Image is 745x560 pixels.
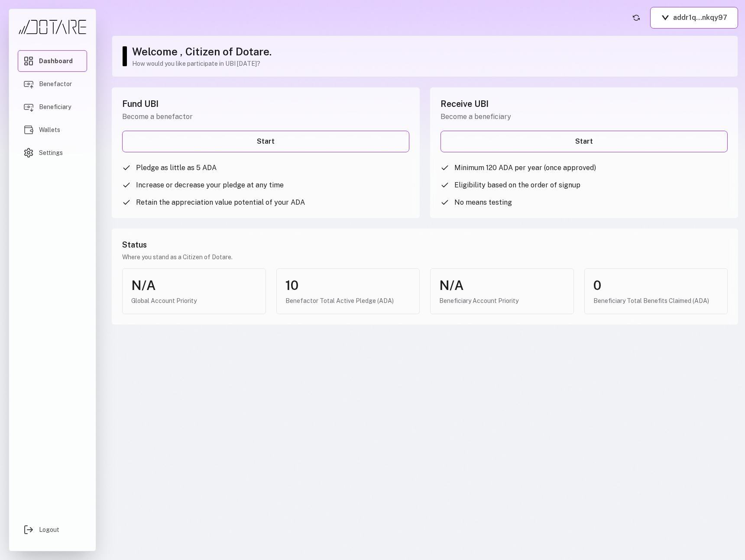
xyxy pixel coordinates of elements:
p: How would you like participate in UBI [DATE]? [132,59,729,68]
span: Wallets [39,126,60,134]
span: Beneficiary [39,103,71,111]
h3: Status [122,239,728,251]
span: Pledge as little as 5 ADA [136,163,217,173]
button: Refresh account status [629,11,643,25]
h2: Receive UBI [441,98,728,110]
p: Become a benefactor [122,112,409,122]
span: Increase or decrease your pledge at any time [136,180,284,190]
img: Beneficiary [23,102,34,112]
span: No means testing [454,197,512,208]
div: Benefactor Total Active Pledge (ADA) [285,296,411,305]
span: Benefactor [39,80,72,88]
img: Wallets [23,125,34,135]
span: Retain the appreciation value potential of your ADA [136,197,305,208]
a: Start [441,131,728,152]
button: addr1q...nkqy97 [650,7,738,29]
span: Logout [39,525,59,534]
a: Start [122,131,409,152]
span: Eligibility based on the order of signup [454,180,580,190]
div: N/A [131,277,257,293]
img: Benefactor [23,79,34,89]
span: Minimum 120 ADA per year (once approved) [454,163,596,173]
h1: Welcome , Citizen of Dotare. [132,45,729,58]
div: Global Account Priority [131,296,257,305]
p: Become a beneficiary [441,112,728,122]
img: Dotare Logo [18,19,87,35]
span: Dashboard [39,57,73,65]
div: Beneficiary Total Benefits Claimed (ADA) [593,296,719,305]
p: Where you stand as a Citizen of Dotare. [122,253,728,261]
div: Beneficiary Account Priority [439,296,565,305]
span: Settings [39,148,63,157]
div: 0 [593,277,719,293]
div: N/A [439,277,565,293]
h2: Fund UBI [122,98,409,110]
img: Vespr logo [661,15,670,20]
div: 10 [285,277,411,293]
